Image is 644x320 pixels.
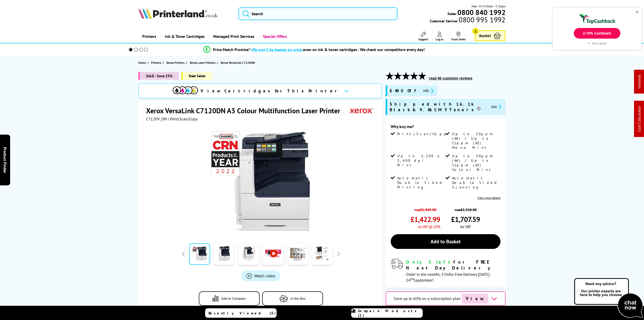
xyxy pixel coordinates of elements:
span: Xerox Laser Printers [190,60,216,65]
span: Compare Products (2) [358,309,422,318]
div: modal_delivery [391,259,500,282]
img: Printerland Logo [138,8,218,19]
span: was [451,205,480,212]
div: - even on ink & toner cartridges - We check our competitors every day! [250,47,425,52]
a: Intranet [637,75,642,89]
span: Watch video [254,273,275,278]
a: Xerox VersaLink C7120DN [221,60,256,65]
span: Automatic Double Sided Scanning [452,176,499,189]
span: £400 Off [390,88,419,94]
img: Open Live Chat window [573,277,644,319]
img: Xerox VersaLink C7120DN [211,132,311,231]
span: Only 5 left [406,259,453,265]
button: read 46 customer reviews [427,76,474,81]
sup: th [410,277,414,281]
strike: £1,849.00 [420,207,436,212]
a: Special Offers [258,30,291,43]
img: cmyk-icon.svg [173,86,198,94]
span: Printers [151,60,161,65]
span: Price Match Promise* [213,47,250,52]
a: 0800 840 1992 [457,10,506,15]
span: Add to Compare [221,297,246,300]
div: Why buy me? [391,124,500,132]
a: Basket 1 [475,30,506,41]
span: Basket [479,32,491,39]
span: Home [138,60,146,65]
span: inc VAT [460,224,471,229]
span: Xerox Printers [166,60,185,65]
a: Track Order [451,32,466,41]
a: View more details [477,196,500,200]
span: Order in the next for Free Delivery [DATE] 24 September! [406,272,490,283]
b: 0800 840 1992 [457,8,506,17]
span: Product Finder [3,147,8,173]
span: was [410,205,440,212]
button: promo-description [490,104,503,110]
button: In the Box [262,291,323,306]
a: Cost Calculator [637,106,642,132]
span: Xerox VersaLink C7120DN [221,60,255,65]
span: 4h, 57m [435,272,449,277]
span: £1,707.59 [451,215,480,224]
span: Automatic Double Sided Printing [397,176,444,189]
span: £1,422.99 [410,215,440,224]
span: In the Box [291,297,306,300]
a: Home [138,60,147,65]
span: Shipped with 16.1k Black & 9.8k CMY Toners [390,101,487,113]
img: Xerox [350,106,373,115]
a: Printers [138,30,160,43]
span: View Cartridges For This Printer [201,88,340,94]
span: Support [418,37,428,41]
span: Print/Scan/Copy [397,132,450,136]
a: Printers [151,60,163,65]
span: SALE - Save 23% [138,72,179,80]
a: Compare Products (2) [351,308,423,318]
a: Managed Print Services [208,30,258,43]
a: Printerland Logo [138,8,232,20]
a: Add to Basket [391,234,500,249]
span: Up to 20ppm (A4) / Up to 11ppm (A3) Colour Print [452,154,499,172]
span: Log In [436,37,443,41]
span: Customer Service: [430,17,505,23]
span: Mon - Fri 9:00am - 5:30pm [472,4,506,9]
span: Sales: [448,11,457,16]
span: 1 [472,28,479,34]
input: Search [238,7,398,20]
a: Recently Viewed (5) [205,308,277,318]
span: 0800 995 1992 [458,17,505,22]
span: Save up to 60% on a subscription plan [394,296,461,301]
a: Xerox Laser Printers [190,60,217,65]
span: Best Seller [181,72,212,80]
a: Xerox Printers [166,60,186,65]
span: ex VAT @ 20% [418,224,440,229]
span: Up to 20ppm (A4) / Up to 11ppm (A3) Mono Print [452,132,499,150]
h1: Xerox VersaLink C7120DN A3 Colour Multifunction Laser Printer [146,106,345,115]
span: C7120V_DN [146,116,167,121]
strike: £2,218.80 [460,207,477,212]
span: Recently Viewed (5) [208,311,276,315]
span: | Print/Scan/Copy [168,116,198,121]
button: promo-description [422,88,435,94]
a: Support [418,32,428,41]
span: We won’t be beaten on price, [252,47,303,52]
li: modal_Promise [122,45,506,54]
a: Ink & Toner Cartridges [160,30,208,43]
span: View [462,294,488,303]
a: Product_All_Videos [241,270,280,281]
span: Up to 1,200 x 2,400 dpi Print [397,154,444,167]
span: Ink & Toner Cartridges [165,30,205,43]
button: Add to Compare [199,291,260,306]
div: for FREE Next Day Delivery [406,259,500,271]
a: Log In [436,32,443,41]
